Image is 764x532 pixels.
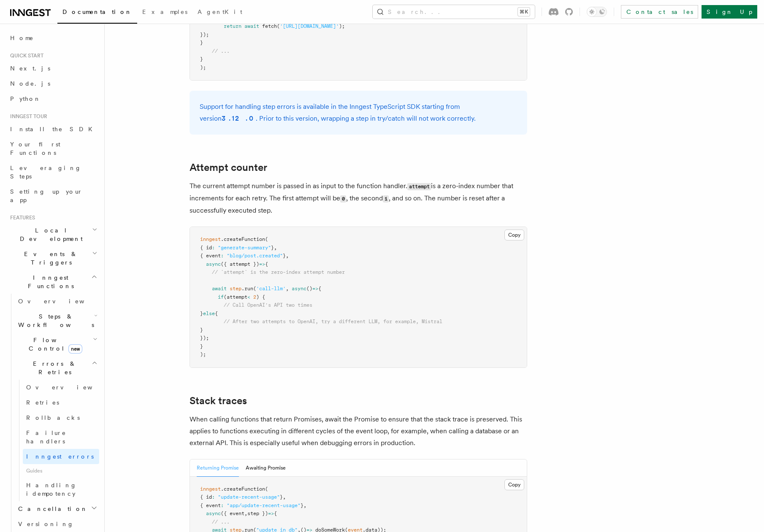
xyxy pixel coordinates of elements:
[340,195,346,203] code: 0
[283,253,286,259] span: }
[247,294,250,300] span: <
[15,336,93,353] span: Flow Control
[190,162,267,173] a: Attempt counter
[271,245,274,251] span: }
[206,261,221,267] span: async
[15,309,99,332] button: Steps & Workflows
[23,464,99,478] span: Guides
[197,459,239,477] button: Returning Promise
[504,479,524,490] button: Copy
[286,286,289,292] span: ,
[200,351,206,357] span: );
[274,510,277,516] span: {
[200,32,209,38] span: });
[7,270,99,294] button: Inngest Functions
[26,429,66,445] span: Failure handlers
[198,8,242,15] span: AgentKit
[15,312,94,329] span: Steps & Workflows
[518,8,530,16] kbd: ⌘K
[26,453,94,460] span: Inngest errors
[218,294,224,300] span: if
[26,384,113,391] span: Overview
[373,5,535,19] button: Search...⌘K
[7,214,35,221] span: Features
[15,516,99,532] a: Versioning
[256,286,286,292] span: 'call-llm'
[222,114,256,122] strong: 3.12.0
[7,76,99,91] a: Node.js
[18,521,74,527] span: Versioning
[137,3,192,23] a: Examples
[7,226,92,243] span: Local Development
[200,56,203,62] span: }
[200,502,221,508] span: { event
[224,319,442,324] span: // After two attempts to OpenAI, try a different LLM, for example, Mistral
[306,286,312,292] span: ()
[200,65,206,70] span: );
[190,180,527,216] p: The current attempt number is passed in as input to the function handler. is a zero-index number ...
[301,502,303,508] span: }
[7,184,99,208] a: Setting up your app
[407,183,431,190] code: attempt
[200,327,203,333] span: }
[26,414,80,421] span: Rollbacks
[15,294,99,309] a: Overview
[203,311,215,316] span: else
[10,95,41,102] span: Python
[7,223,99,246] button: Local Development
[15,356,99,380] button: Errors & Retries
[200,486,221,492] span: inngest
[221,502,224,508] span: :
[200,245,212,251] span: { id
[23,395,99,410] a: Retries
[318,286,321,292] span: {
[142,8,187,15] span: Examples
[280,494,283,500] span: }
[244,23,259,29] span: await
[212,269,345,275] span: // `attempt` is the zero-index attempt number
[212,48,230,54] span: // ...
[10,188,83,203] span: Setting up your app
[10,126,98,132] span: Install the SDK
[215,311,218,316] span: {
[200,253,221,259] span: { event
[57,3,137,24] a: Documentation
[15,380,99,501] div: Errors & Retries
[23,425,99,449] a: Failure handlers
[68,344,82,354] span: new
[200,335,209,341] span: });
[224,294,247,300] span: (attempt
[190,395,247,407] a: Stack traces
[253,286,256,292] span: (
[212,286,227,292] span: await
[268,510,274,516] span: =>
[7,137,99,160] a: Your first Functions
[227,253,283,259] span: "blog/post.created"
[221,486,265,492] span: .createFunction
[190,413,527,449] p: When calling functions that return Promises, await the Promise to ensure that the stack trace is ...
[10,65,50,72] span: Next.js
[256,294,265,300] span: ) {
[7,273,91,290] span: Inngest Functions
[241,286,253,292] span: .run
[23,380,99,395] a: Overview
[7,250,92,267] span: Events & Triggers
[10,141,60,156] span: Your first Functions
[200,494,212,500] span: { id
[265,486,268,492] span: (
[7,122,99,137] a: Install the SDK
[212,245,215,251] span: :
[23,478,99,501] a: Handling idempotency
[227,502,301,508] span: "app/update-recent-usage"
[312,286,318,292] span: =>
[10,165,81,180] span: Leveraging Steps
[15,332,99,356] button: Flow Controlnew
[10,34,34,42] span: Home
[7,61,99,76] a: Next.js
[7,91,99,106] a: Python
[246,459,286,477] button: Awaiting Promise
[200,40,203,46] span: }
[259,261,265,267] span: =>
[265,236,268,242] span: (
[244,510,247,516] span: ,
